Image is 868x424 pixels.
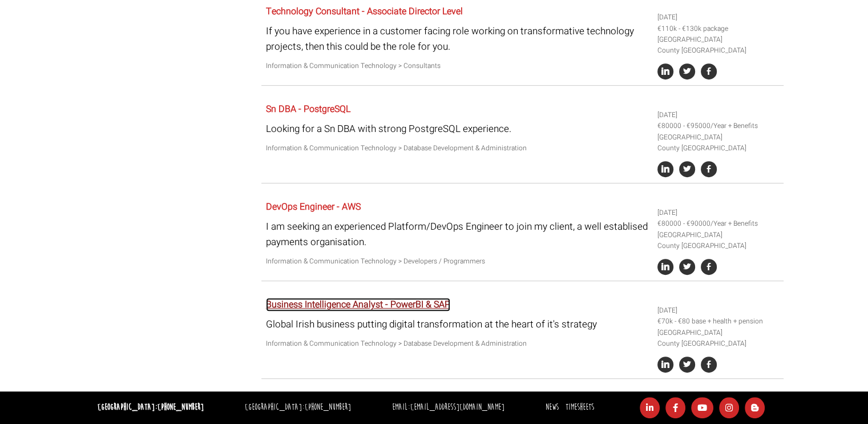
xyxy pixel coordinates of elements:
[657,23,780,34] li: €110k - €130k package
[242,399,354,416] li: [GEOGRAPHIC_DATA]:
[657,305,780,316] li: [DATE]
[410,402,504,413] a: [EMAIL_ADDRESS][DOMAIN_NAME]
[657,132,780,154] li: [GEOGRAPHIC_DATA] County [GEOGRAPHIC_DATA]
[657,316,780,327] li: €70k - €80 base + health + pension
[266,102,350,116] a: Sn DBA - PostgreSQL
[657,327,780,349] li: [GEOGRAPHIC_DATA] County [GEOGRAPHIC_DATA]
[546,402,559,413] a: News
[566,402,594,413] a: Timesheets
[389,399,507,416] li: Email:
[657,230,780,251] li: [GEOGRAPHIC_DATA] County [GEOGRAPHIC_DATA]
[266,338,649,349] p: Information & Communication Technology > Database Development & Administration
[98,402,204,413] strong: [GEOGRAPHIC_DATA]:
[657,218,780,229] li: €80000 - €90000/Year + Benefits
[657,207,780,218] li: [DATE]
[266,200,361,214] a: DevOps Engineer - AWS
[266,143,649,154] p: Information & Communication Technology > Database Development & Administration
[266,317,649,332] p: Global Irish business putting digital transformation at the heart of it's strategy
[266,256,649,267] p: Information & Communication Technology > Developers / Programmers
[266,121,649,137] p: Looking for a Sn DBA with strong PostgreSQL experience.
[657,110,780,121] li: [DATE]
[657,121,780,131] li: €80000 - €95000/Year + Benefits
[305,402,351,413] a: [PHONE_NUMBER]
[657,34,780,56] li: [GEOGRAPHIC_DATA] County [GEOGRAPHIC_DATA]
[657,12,780,23] li: [DATE]
[266,298,450,311] a: Business Intelligence Analyst - PowerBI & SAP
[266,5,463,18] a: Technology Consultant - Associate Director Level
[266,61,649,71] p: Information & Communication Technology > Consultants
[266,219,649,250] p: I am seeking an experienced Platform/DevOps Engineer to join my client, a well establised payment...
[266,23,649,54] p: If you have experience in a customer facing role working on transformative technology projects, t...
[158,402,204,413] a: [PHONE_NUMBER]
